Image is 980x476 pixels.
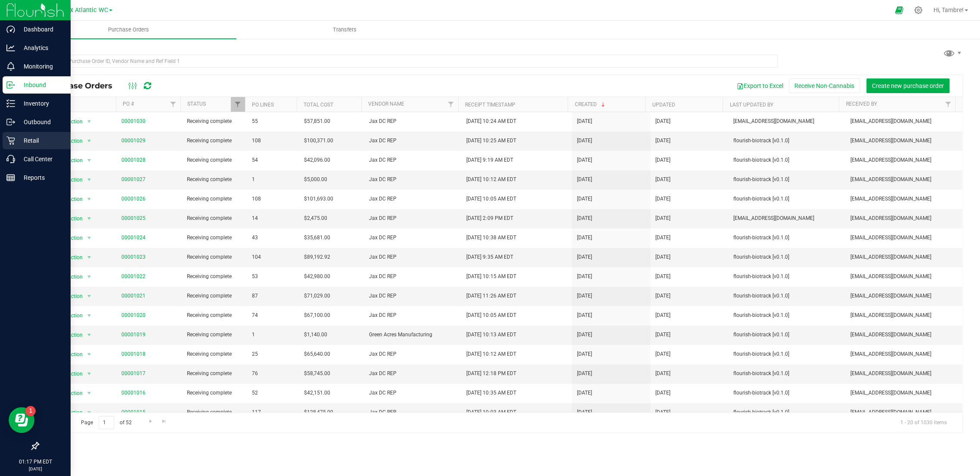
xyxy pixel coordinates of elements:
span: 52 [252,389,294,397]
a: Filter [443,97,458,112]
span: Jax DC REP [369,350,456,358]
span: Action [60,387,84,399]
span: Jax Atlantic WC [63,6,108,14]
a: 00001028 [121,157,146,163]
span: Action [60,213,84,225]
span: select [84,213,95,225]
iframe: Resource center unread badge [25,406,36,416]
div: Actions [45,102,112,108]
span: 1 [252,175,294,184]
a: Transfers [236,21,452,39]
p: [DATE] [4,466,67,472]
a: 00001019 [121,332,146,338]
a: 00001021 [121,293,146,299]
p: Dashboard [15,24,67,34]
span: [DATE] 10:05 AM EDT [466,195,516,203]
span: select [84,290,95,302]
a: Filter [231,97,245,112]
span: flourish-biotrack [v0.1.0] [733,331,840,339]
span: 87 [252,292,294,300]
span: Action [60,174,84,186]
span: $1,140.00 [304,331,327,339]
span: flourish-biotrack [v0.1.0] [733,389,840,397]
span: Jax DC REP [369,234,456,242]
span: Action [60,368,84,380]
span: flourish-biotrack [v0.1.0] [733,156,840,164]
span: 108 [252,137,294,145]
span: [DATE] 10:13 AM EDT [466,331,516,339]
span: Jax DC REP [369,195,456,203]
span: select [84,251,95,263]
span: flourish-biotrack [v0.1.0] [733,137,840,145]
a: 00001022 [121,273,146,279]
span: [DATE] 10:05 AM EDT [466,311,516,319]
span: [DATE] [577,331,592,339]
span: $100,371.00 [304,137,333,145]
a: 00001023 [121,254,146,260]
a: Status [187,101,206,107]
span: [DATE] [655,156,670,164]
span: flourish-biotrack [v0.1.0] [733,253,840,261]
span: [EMAIL_ADDRESS][DOMAIN_NAME] [850,292,957,300]
span: 14 [252,214,294,222]
span: 25 [252,350,294,358]
a: PO # [123,101,134,107]
span: Jax DC REP [369,137,456,145]
span: [DATE] [577,175,592,184]
span: [EMAIL_ADDRESS][DOMAIN_NAME] [850,195,957,203]
span: [DATE] 10:12 AM EDT [466,175,516,184]
inline-svg: Inventory [6,99,15,108]
a: Updated [652,102,675,108]
a: Go to the last page [158,416,171,428]
iframe: Resource center [9,407,34,433]
span: [EMAIL_ADDRESS][DOMAIN_NAME] [850,389,957,397]
span: [EMAIL_ADDRESS][DOMAIN_NAME] [850,370,957,378]
a: Last Updated By [730,102,773,108]
span: [EMAIL_ADDRESS][DOMAIN_NAME] [850,311,957,319]
span: [DATE] [655,331,670,339]
span: $71,029.00 [304,292,330,300]
span: [DATE] [655,370,670,378]
span: Action [60,193,84,205]
span: Jax DC REP [369,175,456,184]
a: 00001029 [121,138,146,144]
span: 54 [252,156,294,164]
span: select [84,387,95,399]
inline-svg: Reports [6,173,15,182]
p: Inventory [15,98,67,109]
span: Page of 52 [74,416,139,429]
a: 00001016 [121,390,146,396]
span: [DATE] [655,137,670,145]
inline-svg: Monitoring [6,62,15,71]
a: Filter [166,97,180,112]
span: [DATE] [655,292,670,300]
a: PO Lines [252,102,274,108]
a: 00001024 [121,235,146,241]
inline-svg: Outbound [6,118,15,126]
span: [DATE] [577,214,592,222]
span: [DATE] [577,195,592,203]
span: $35,681.00 [304,234,330,242]
span: Open Ecommerce Menu [889,2,909,19]
span: $128,475.00 [304,408,333,416]
span: 43 [252,234,294,242]
span: Jax DC REP [369,156,456,164]
span: $101,693.00 [304,195,333,203]
span: [EMAIL_ADDRESS][DOMAIN_NAME] [850,272,957,281]
span: [DATE] [577,370,592,378]
a: Receipt Timestamp [465,102,515,108]
span: Green Acres Manufacturing [369,331,456,339]
p: Inbound [15,80,67,90]
span: 117 [252,408,294,416]
span: Receiving complete [186,292,241,300]
span: Action [60,135,84,147]
span: [EMAIL_ADDRESS][DOMAIN_NAME] [850,350,957,358]
a: 00001027 [121,176,146,182]
span: [DATE] [577,272,592,281]
p: 01:17 PM EDT [4,458,67,466]
a: 00001018 [121,351,146,357]
span: select [84,329,95,341]
span: select [84,348,95,360]
a: 00001026 [121,196,146,202]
